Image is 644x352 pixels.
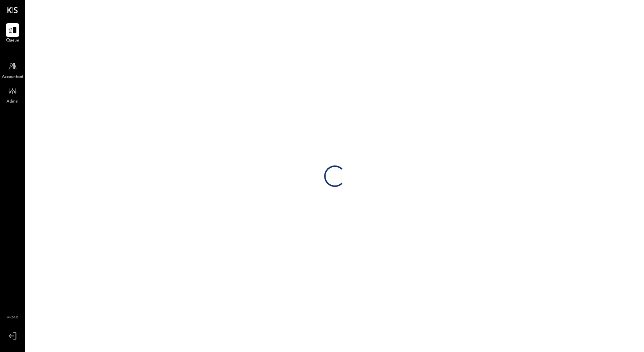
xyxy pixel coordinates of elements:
span: Queue [6,38,19,44]
a: Accountant [0,60,25,80]
span: Accountant [2,74,24,80]
a: Queue [0,23,25,44]
a: Admin [0,84,25,105]
span: Admin [6,99,19,105]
